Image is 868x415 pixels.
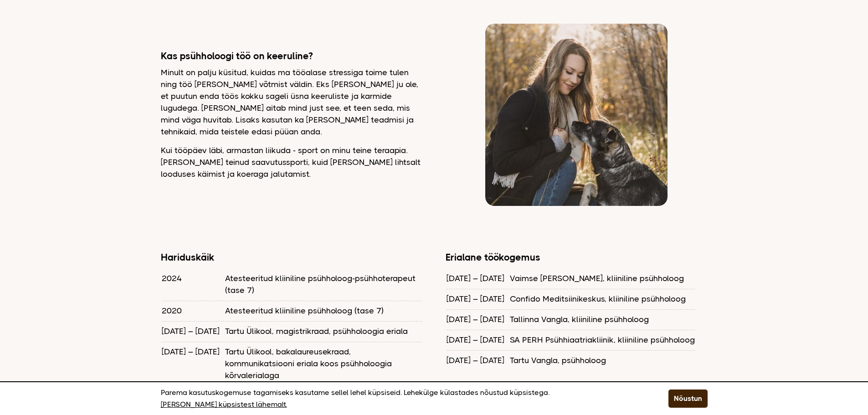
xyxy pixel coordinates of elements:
td: [DATE] – [DATE] [162,342,224,385]
td: Tartu Ülikool, magistrikraad, psühholoogia eriala [225,321,422,341]
h3: Erialane töökogemus [446,251,708,263]
h2: Kas psühholoogi töö on keeruline? [161,50,423,62]
td: [DATE] – [DATE] [162,321,224,341]
img: Dagmar koeraga [485,24,668,206]
td: SA PERH Psühhiaatriakliinik, kliiniline psühholoog [510,330,695,349]
td: [DATE] – [DATE] [447,269,509,288]
td: [DATE] – [DATE] [447,330,509,349]
td: Atesteeritud kliiniline psühholoog-psühhoterapeut (tase 7) [225,269,422,300]
td: Confido Meditsiinikeskus, kliiniline psühholoog [510,289,695,308]
td: [DATE] – [DATE] [447,350,509,370]
td: Tartu Vangla, psühholoog [510,350,695,370]
h3: Hariduskäik [161,251,423,263]
td: [DATE] – [DATE] [447,289,509,308]
td: Tallinna Vangla, kliiniline psühholoog [510,309,695,329]
p: Parema kasutuskogemuse tagamiseks kasutame sellel lehel küpsiseid. Lehekülge külastades nõustud k... [161,387,646,410]
td: 2024 [162,269,224,300]
p: Minult on palju küsitud, kuidas ma tööalase stressiga toime tulen ning töö [PERSON_NAME] võtmist ... [161,67,423,138]
td: Atesteeritud kliiniline psühholoog (tase 7) [225,301,422,320]
td: 2020 [162,301,224,320]
p: Kui tööpäev läbi, armastan liikuda - sport on minu teine teraapia. [PERSON_NAME] teinud saavutuss... [161,144,423,180]
a: [PERSON_NAME] küpsistest lähemalt. [161,399,287,410]
td: Tartu Ülikool, bakalaureusekraad, kommunikatsiooni eriala koos psühholoogia kõrvalerialaga [225,342,422,385]
button: Nõustun [668,389,708,408]
td: Vaimse [PERSON_NAME], kliiniline psühholoog [510,269,695,288]
td: [DATE] – [DATE] [447,309,509,329]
